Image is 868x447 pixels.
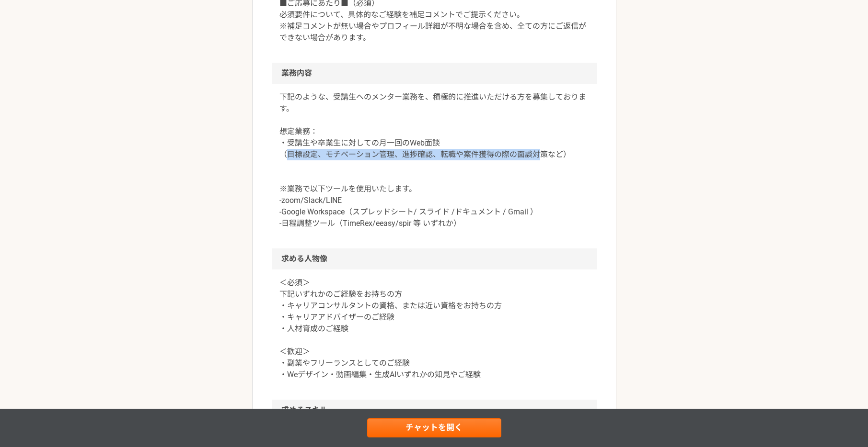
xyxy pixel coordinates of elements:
[367,418,501,437] a: チャットを開く
[272,63,597,84] h2: 業務内容
[272,248,597,269] h2: 求める人物像
[279,91,589,229] p: 下記のような、受講生へのメンター業務を、積極的に推進いただける方を募集しております。 想定業務： ・受講生や卒業生に対しての月一回のWeb面談 （目標設定、モチベーション管理、進捗確認、転職や案...
[272,400,597,421] h2: 求めるスキル
[279,277,589,380] p: ＜必須＞ 下記いずれかのご経験をお持ちの方 ・キャリアコンサルタントの資格、または近い資格をお持ちの方 ・キャリアアドバイザーのご経験 ・人材育成のご経験 ＜歓迎＞ ・副業やフリーランスとしての...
